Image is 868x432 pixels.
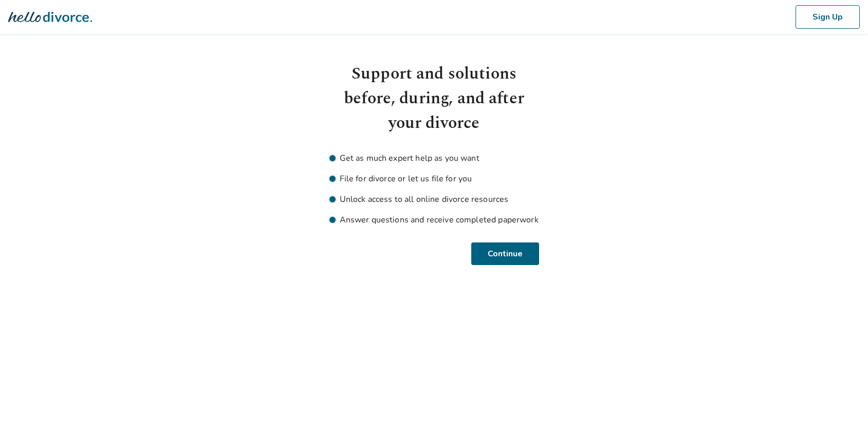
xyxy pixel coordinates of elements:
[329,214,539,226] li: Answer questions and receive completed paperwork
[473,242,539,265] button: Continue
[329,152,539,164] li: Get as much expert help as you want
[329,193,539,205] li: Unlock access to all online divorce resources
[796,5,860,29] button: Sign Up
[329,173,539,185] li: File for divorce or let us file for you
[329,62,539,136] h1: Support and solutions before, during, and after your divorce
